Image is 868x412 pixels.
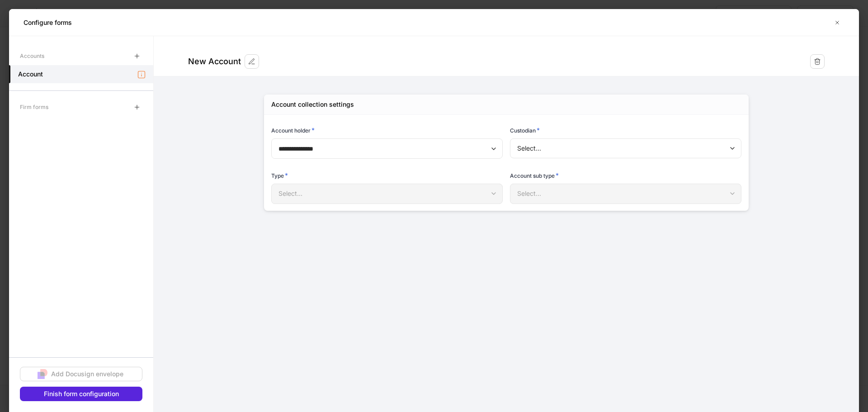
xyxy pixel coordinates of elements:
[510,171,559,180] h6: Account sub type
[188,56,241,67] div: New Account
[510,184,741,204] div: Select...
[271,184,502,204] div: Select...
[9,65,153,83] a: Account
[271,100,354,109] div: Account collection settings
[44,389,119,398] div: Finish form configuration
[20,48,44,64] div: Accounts
[510,126,540,135] h6: Custodian
[271,126,315,135] h6: Account holder
[18,70,43,79] h5: Account
[20,367,142,381] button: Add Docusign envelope
[20,387,142,401] button: Finish form configuration
[51,369,123,379] div: Add Docusign envelope
[271,171,288,180] h6: Type
[20,99,48,115] div: Firm forms
[24,18,72,27] h5: Configure forms
[510,138,741,158] div: Select...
